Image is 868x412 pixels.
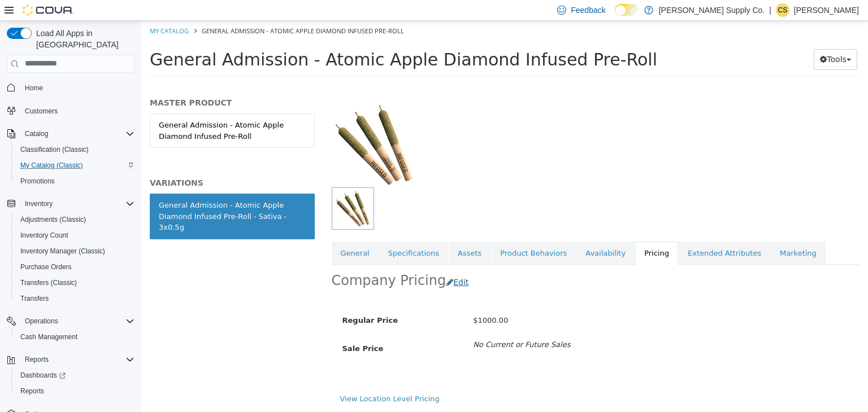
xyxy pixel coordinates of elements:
[20,197,134,211] span: Inventory
[11,367,139,383] a: Dashboards
[2,103,139,119] button: Customers
[8,157,173,167] h5: VARIATIONS
[16,244,110,258] a: Inventory Manager (Classic)
[615,4,639,16] input: Dark Mode
[16,384,134,398] span: Reports
[2,126,139,142] button: Catalog
[201,295,257,304] span: Regular Price
[23,5,73,16] img: Cova
[16,229,73,242] a: Inventory Count
[8,29,516,49] span: General Admission - Atomic Apple Diamond Infused Pre-Roll
[20,294,49,303] span: Transfers
[20,81,47,95] a: Home
[20,161,83,170] span: My Catalog (Classic)
[16,213,134,226] span: Adjustments (Classic)
[20,353,134,366] span: Reports
[25,199,53,208] span: Inventory
[332,319,429,328] i: No Current or Future Sales
[332,295,367,304] span: $1000.00
[20,387,44,396] span: Reports
[201,323,242,332] span: Sale Price
[20,127,53,141] button: Catalog
[20,215,86,224] span: Adjustments (Classic)
[20,197,57,211] button: Inventory
[11,157,139,173] button: My Catalog (Classic)
[16,292,53,305] a: Transfers
[11,142,139,157] button: Classification (Classic)
[25,355,49,364] span: Reports
[20,262,72,271] span: Purchase Orders
[659,3,765,17] p: [PERSON_NAME] Supply Co.
[11,259,139,275] button: Purchase Orders
[16,292,134,305] span: Transfers
[11,329,139,345] button: Cash Management
[11,383,139,399] button: Reports
[8,6,47,14] a: My Catalog
[571,5,605,16] span: Feedback
[350,221,435,244] a: Product Behaviors
[16,276,134,290] span: Transfers (Classic)
[20,177,55,186] span: Promotions
[25,107,58,116] span: Customers
[2,196,139,212] button: Inventory
[25,317,58,326] span: Operations
[11,227,139,243] button: Inventory Count
[20,127,134,141] span: Catalog
[60,6,263,14] span: General Admission - Atomic Apple Diamond Infused Pre-Roll
[20,145,89,154] span: Classification (Classic)
[20,332,77,341] span: Cash Management
[16,369,134,382] span: Dashboards
[2,352,139,367] button: Reports
[16,143,93,156] a: Classification (Classic)
[769,3,771,17] p: |
[16,174,134,188] span: Promotions
[20,81,134,95] span: Home
[435,221,493,244] a: Availability
[11,243,139,259] button: Inventory Manager (Classic)
[16,384,49,398] a: Reports
[20,371,66,380] span: Dashboards
[16,260,76,274] a: Purchase Orders
[16,159,88,172] a: My Catalog (Classic)
[20,247,105,256] span: Inventory Manager (Classic)
[8,93,173,127] a: General Admission - Atomic Apple Diamond Infused Pre-Roll
[16,369,70,382] a: Dashboards
[16,260,134,274] span: Purchase Orders
[16,229,134,242] span: Inventory Count
[305,251,333,272] button: Edit
[16,276,81,290] a: Transfers (Classic)
[11,212,139,227] button: Adjustments (Classic)
[16,143,134,156] span: Classification (Classic)
[238,221,307,244] a: Specifications
[16,244,134,258] span: Inventory Manager (Classic)
[199,374,298,382] a: View Location Level Pricing
[494,221,537,244] a: Pricing
[778,3,788,17] span: CS
[307,221,349,244] a: Assets
[20,314,63,328] button: Operations
[20,314,134,328] span: Operations
[32,28,134,50] span: Load All Apps in [GEOGRAPHIC_DATA]
[20,353,53,366] button: Reports
[8,77,173,87] h5: MASTER PRODUCT
[537,221,629,244] a: Extended Attributes
[794,3,859,17] p: [PERSON_NAME]
[16,330,82,344] a: Cash Management
[16,330,134,344] span: Cash Management
[190,251,305,269] h2: Company Pricing
[20,278,77,287] span: Transfers (Classic)
[190,82,275,166] img: 150
[190,221,237,244] a: General
[11,173,139,189] button: Promotions
[672,28,716,49] button: Tools
[25,129,48,138] span: Catalog
[16,213,90,226] a: Adjustments (Classic)
[18,179,164,212] div: General Admission - Atomic Apple Diamond Infused Pre-Roll - Sativa - 3x0.5g
[2,313,139,329] button: Operations
[11,291,139,306] button: Transfers
[20,104,62,118] a: Customers
[20,104,134,118] span: Customers
[20,231,68,240] span: Inventory Count
[25,84,43,93] span: Home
